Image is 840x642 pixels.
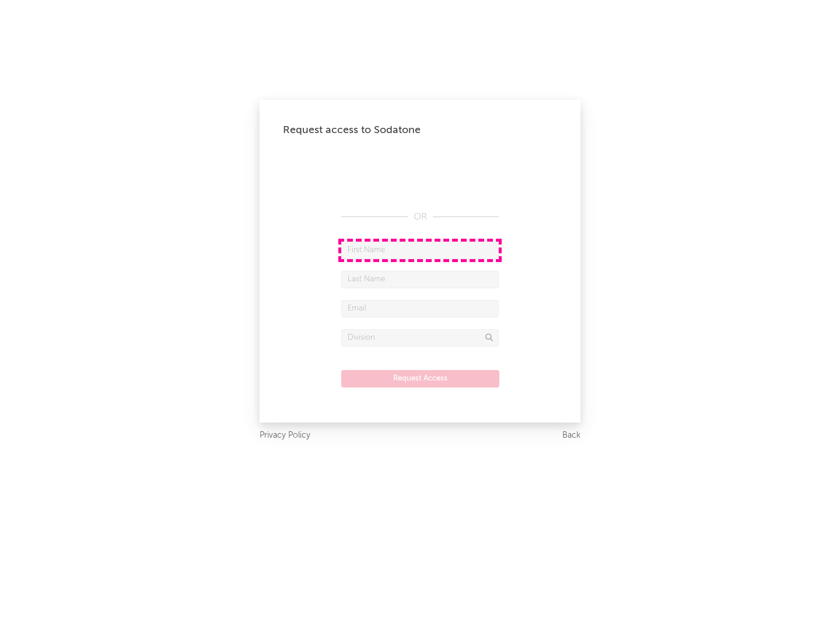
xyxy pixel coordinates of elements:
[341,370,499,388] button: Request Access
[341,242,499,259] input: First Name
[341,210,499,224] div: OR
[260,428,310,443] a: Privacy Policy
[562,428,580,443] a: Back
[341,300,499,317] input: Email
[283,123,557,137] div: Request access to Sodatone
[341,329,499,347] input: Division
[341,271,499,288] input: Last Name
